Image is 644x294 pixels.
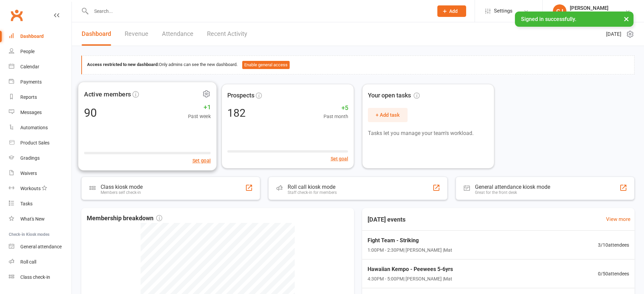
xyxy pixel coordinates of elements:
[20,171,37,176] div: Waivers
[20,140,49,145] div: Product Sales
[20,94,37,100] div: Reports
[20,186,41,191] div: Workouts
[84,107,97,118] div: 90
[87,62,159,67] strong: Access restricted to new dashboard:
[620,12,632,26] button: ×
[188,112,211,120] span: Past week
[20,33,44,39] div: Dashboard
[242,61,290,69] button: Enable general access
[20,201,33,206] div: Tasks
[20,274,50,280] div: Class check-in
[192,156,211,164] button: Set goal
[9,151,71,166] a: Gradings
[475,184,550,190] div: General attendance kiosk mode
[101,184,143,190] div: Class kiosk mode
[125,22,148,46] a: Revenue
[9,196,71,211] a: Tasks
[227,108,246,118] div: 182
[188,102,211,112] span: +1
[8,7,25,24] a: Clubworx
[324,103,348,113] span: +5
[9,166,71,181] a: Waivers
[570,11,610,17] div: The PIT [US_STATE]
[368,275,453,282] span: 4:30PM - 5:00PM | [PERSON_NAME] | Mat
[475,190,550,195] div: Great for the front desk
[553,4,566,18] div: CJ
[20,259,36,265] div: Roll call
[368,108,408,122] button: + Add task
[9,270,71,285] a: Class kiosk mode
[82,22,111,46] a: Dashboard
[9,135,71,151] a: Product Sales
[9,44,71,59] a: People
[9,74,71,90] a: Payments
[162,22,193,46] a: Attendance
[494,3,513,19] span: Settings
[9,90,71,105] a: Reports
[449,8,458,14] span: Add
[570,5,610,11] div: [PERSON_NAME]
[368,265,453,274] span: Hawaiian Kempo - Peewees 5-6yrs
[368,246,452,254] span: 1:00PM - 2:30PM | [PERSON_NAME] | Mat
[87,213,162,223] span: Membership breakdown
[20,79,42,85] div: Payments
[288,184,337,190] div: Roll call kiosk mode
[324,113,348,120] span: Past month
[20,125,48,130] div: Automations
[598,241,629,249] span: 3 / 10 attendees
[368,91,420,100] span: Your open tasks
[598,270,629,277] span: 0 / 50 attendees
[89,6,429,16] input: Search...
[87,61,629,69] div: Only admins can see the new dashboard.
[20,155,40,161] div: Gradings
[9,120,71,135] a: Automations
[207,22,247,46] a: Recent Activity
[20,49,35,54] div: People
[20,110,42,115] div: Messages
[368,129,489,138] p: Tasks let you manage your team's workload.
[521,16,576,22] span: Signed in successfully.
[9,239,71,254] a: General attendance kiosk mode
[606,215,630,223] a: View more
[437,5,466,17] button: Add
[9,211,71,227] a: What's New
[368,236,452,245] span: Fight Team - Striking
[362,213,411,226] h3: [DATE] events
[227,91,254,100] span: Prospects
[20,216,45,222] div: What's New
[606,30,621,38] span: [DATE]
[9,105,71,120] a: Messages
[9,29,71,44] a: Dashboard
[101,190,143,195] div: Members self check-in
[331,155,348,162] button: Set goal
[288,190,337,195] div: Staff check-in for members
[9,181,71,196] a: Workouts
[20,64,39,69] div: Calendar
[20,244,62,249] div: General attendance
[9,254,71,270] a: Roll call
[84,89,131,99] span: Active members
[9,59,71,74] a: Calendar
